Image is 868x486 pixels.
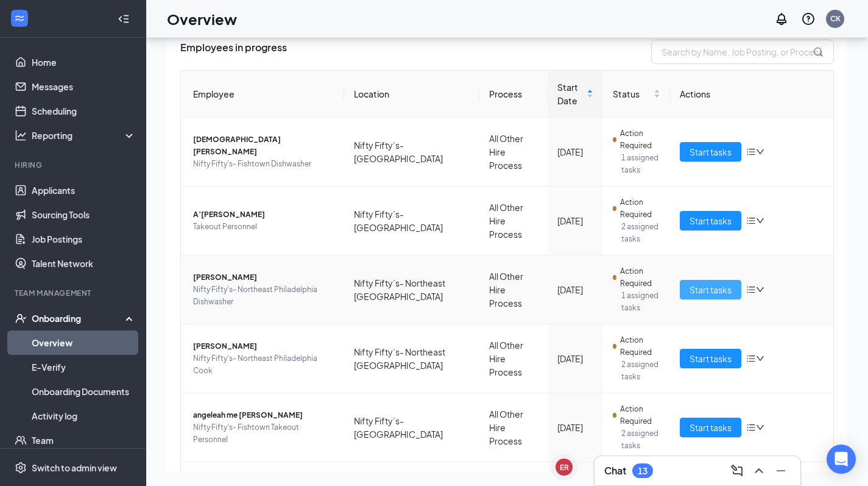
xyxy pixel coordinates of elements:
input: Search by Name, Job Posting, or Process [651,40,834,64]
td: Nifty Fifty’s- Northeast [GEOGRAPHIC_DATA] [344,256,479,324]
div: [DATE] [557,352,593,365]
td: Nifty Fifty’s- Northeast [GEOGRAPHIC_DATA] [344,324,479,393]
a: Home [32,50,136,74]
span: bars [746,423,756,432]
span: 1 assigned tasks [621,290,660,314]
span: Nifty Fifty's- Northeast Philadelphia Cook [193,352,334,377]
div: Switch to admin view [32,462,117,474]
div: Open Intercom Messenger [827,445,856,474]
span: angeleah me [PERSON_NAME] [193,409,334,421]
svg: Minimize [774,463,788,478]
svg: Analysis [15,129,27,141]
span: down [756,148,764,156]
td: All Other Hire Process [479,324,547,393]
span: Start tasks [690,145,732,159]
button: Start tasks [680,211,741,230]
svg: UserCheck [15,312,27,324]
td: Nifty Fifty’s- [GEOGRAPHIC_DATA] [344,393,479,462]
span: Start tasks [690,283,732,296]
div: Onboarding [32,312,125,324]
span: Action Required [620,334,661,359]
button: ComposeMessage [727,461,747,481]
span: 2 assigned tasks [621,221,660,245]
span: bars [746,216,756,226]
span: Start tasks [690,421,732,434]
svg: Notifications [774,12,789,26]
span: [DEMOGRAPHIC_DATA][PERSON_NAME] [193,134,334,158]
span: 2 assigned tasks [621,359,660,383]
svg: Collapse [118,13,130,25]
a: Sourcing Tools [32,202,136,227]
span: [PERSON_NAME] [193,271,334,284]
span: bars [746,354,756,363]
span: bars [746,285,756,295]
div: [DATE] [557,283,593,296]
a: Team [32,428,136,452]
th: Location [344,71,479,118]
a: Applicants [32,178,136,202]
span: Action Required [620,196,661,221]
svg: Settings [15,462,27,474]
span: 2 assigned tasks [621,427,660,452]
th: Status [603,71,670,118]
button: Start tasks [680,142,741,162]
td: Nifty Fifty’s- [GEOGRAPHIC_DATA] [344,187,479,256]
span: Action Required [620,403,661,427]
span: [PERSON_NAME] [193,340,334,352]
a: Activity log [32,404,136,428]
svg: ChevronUp [752,463,766,478]
span: 1 assigned tasks [621,152,660,176]
td: All Other Hire Process [479,118,547,187]
a: Talent Network [32,251,136,276]
span: Action Required [620,265,661,290]
span: A’[PERSON_NAME] [193,209,334,221]
span: down [756,423,764,432]
td: All Other Hire Process [479,256,547,324]
span: Action Required [620,127,661,152]
div: Reporting [32,129,136,141]
div: [DATE] [557,214,593,227]
a: Messages [32,74,136,99]
a: E-Verify [32,355,136,379]
button: Start tasks [680,418,741,437]
h1: Overview [167,9,237,29]
th: Actions [670,71,833,118]
button: Start tasks [680,349,741,368]
span: Employees in progress [180,40,287,64]
div: Team Management [15,288,133,298]
span: Takeout Personnel [193,221,334,233]
td: All Other Hire Process [479,393,547,462]
svg: ComposeMessage [730,463,744,478]
button: Start tasks [680,280,741,299]
th: Employee [181,71,344,118]
span: down [756,285,764,294]
svg: QuestionInfo [801,12,816,26]
span: Nifty Fifty's- Northeast Philadelphia Dishwasher [193,284,334,308]
a: Scheduling [32,99,136,123]
div: [DATE] [557,145,593,159]
th: Process [479,71,547,118]
div: Hiring [15,160,133,170]
div: ER [560,462,569,473]
span: down [756,354,764,363]
span: Start Date [557,80,584,107]
span: Status [613,87,651,101]
button: ChevronUp [749,461,769,481]
a: Job Postings [32,227,136,251]
span: Nifty Fifty's- Fishtown Dishwasher [193,158,334,170]
span: bars [746,147,756,157]
a: Onboarding Documents [32,379,136,404]
h3: Chat [604,464,626,477]
span: Start tasks [690,214,732,227]
td: Nifty Fifty’s- [GEOGRAPHIC_DATA] [344,118,479,187]
a: Overview [32,331,136,355]
button: Minimize [771,461,791,481]
span: down [756,216,764,225]
div: CK [830,13,841,24]
td: All Other Hire Process [479,187,547,256]
span: Nifty Fifty's- Fishtown Takeout Personnel [193,421,334,446]
span: Start tasks [690,352,732,365]
svg: WorkstreamLogo [13,12,26,24]
div: 13 [638,466,647,476]
div: [DATE] [557,421,593,434]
